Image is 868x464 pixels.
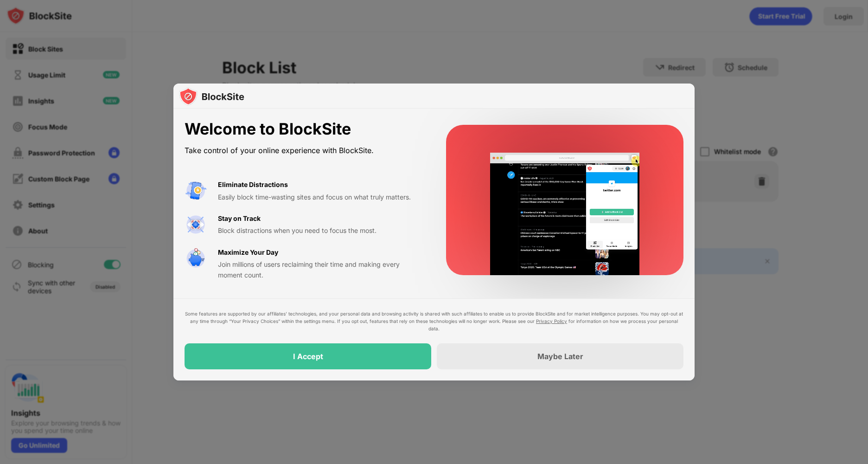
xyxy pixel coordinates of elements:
div: Some features are supported by our affiliates’ technologies, and your personal data and browsing ... [185,310,683,332]
div: I Accept [293,352,323,361]
div: Block distractions when you need to focus the most. [218,226,424,236]
div: Eliminate Distractions [218,180,288,190]
div: Take control of your online experience with BlockSite. [185,144,424,157]
div: Maximize Your Day [218,247,278,258]
div: Join millions of users reclaiming their time and making every moment count. [218,259,424,280]
div: Maybe Later [537,352,583,361]
a: Privacy Policy [536,318,567,324]
img: value-safe-time.svg [185,247,207,270]
iframe: Диалоговое окно "Войти с аккаунтом Google" [677,9,859,126]
div: Stay on Track [218,213,261,224]
div: Easily block time-wasting sites and focus on what truly matters. [218,192,424,202]
img: value-focus.svg [185,213,207,236]
img: logo-blocksite.svg [179,87,244,106]
img: value-avoid-distractions.svg [185,180,207,202]
div: Welcome to BlockSite [185,120,424,139]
